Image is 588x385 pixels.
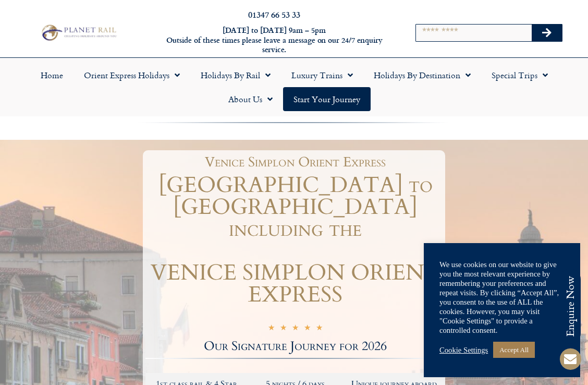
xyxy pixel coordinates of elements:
i: ☆ [280,324,287,334]
i: ☆ [304,324,311,334]
a: Home [30,63,73,87]
h6: [DATE] to [DATE] 9am – 5pm Outside of these times please leave a message on our 24/7 enquiry serv... [160,26,389,55]
a: Start your Journey [283,87,371,111]
i: ☆ [316,324,323,334]
a: Orient Express Holidays [73,63,190,87]
button: Search [532,25,562,41]
h1: Venice Simplon Orient Express [151,155,440,169]
i: ☆ [292,324,299,334]
a: 01347 66 53 33 [248,8,300,20]
h2: Our Signature Journey for 2026 [145,340,445,353]
div: We use cookies on our website to give you the most relevant experience by remembering your prefer... [439,260,565,335]
a: Luxury Trains [281,63,363,87]
a: About Us [218,87,283,111]
i: ☆ [268,324,275,334]
a: Cookie Settings [439,345,488,355]
img: Planet Rail Train Holidays Logo [39,23,118,42]
a: Holidays by Destination [363,63,481,87]
a: Special Trips [481,63,558,87]
nav: Menu [5,63,583,111]
h1: [GEOGRAPHIC_DATA] to [GEOGRAPHIC_DATA] including the VENICE SIMPLON ORIENT EXPRESS [145,174,445,306]
a: Holidays by Rail [190,63,281,87]
a: Accept All [493,342,535,358]
div: 5/5 [268,323,323,334]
